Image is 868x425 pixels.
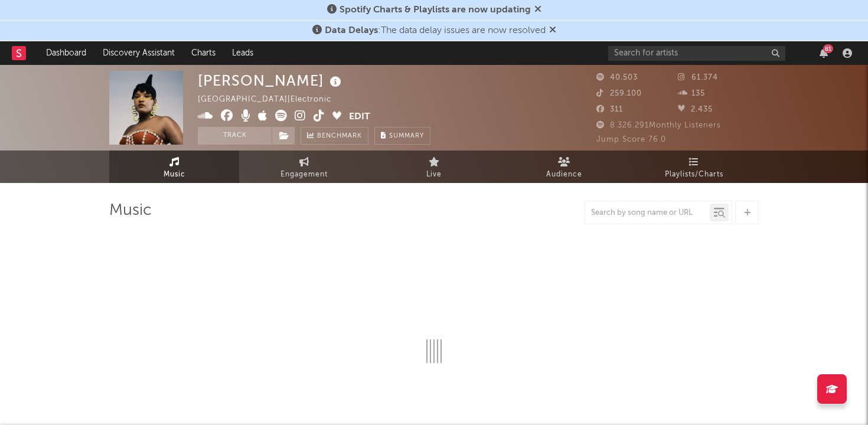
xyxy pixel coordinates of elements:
[596,106,623,113] span: 311
[820,48,828,58] button: 81
[629,151,759,183] a: Playlists/Charts
[349,110,370,125] button: Edit
[317,129,362,143] span: Benchmark
[499,151,629,183] a: Audience
[325,26,378,35] span: Data Delays
[534,5,541,15] span: Dismiss
[426,168,442,182] span: Live
[183,41,224,65] a: Charts
[109,151,239,183] a: Music
[678,90,705,97] span: 135
[239,151,369,183] a: Engagement
[198,93,345,107] div: [GEOGRAPHIC_DATA] | Electronic
[596,122,721,129] span: 8.326.291 Monthly Listeners
[585,208,710,218] input: Search by song name or URL
[389,133,424,139] span: Summary
[665,168,723,182] span: Playlists/Charts
[340,5,531,15] span: Spotify Charts & Playlists are now updating
[280,168,328,182] span: Engagement
[678,74,718,81] span: 61.374
[596,90,642,97] span: 259.100
[224,41,262,65] a: Leads
[596,136,666,143] span: Jump Score: 76.0
[164,168,185,182] span: Music
[823,44,833,53] div: 81
[38,41,94,65] a: Dashboard
[301,127,368,145] a: Benchmark
[608,46,785,61] input: Search for artists
[546,168,582,182] span: Audience
[549,26,556,35] span: Dismiss
[596,74,638,81] span: 40.503
[369,151,499,183] a: Live
[198,127,272,145] button: Track
[94,41,183,65] a: Discovery Assistant
[374,127,430,145] button: Summary
[678,106,713,113] span: 2.435
[198,71,344,90] div: [PERSON_NAME]
[325,26,546,35] span: : The data delay issues are now resolved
